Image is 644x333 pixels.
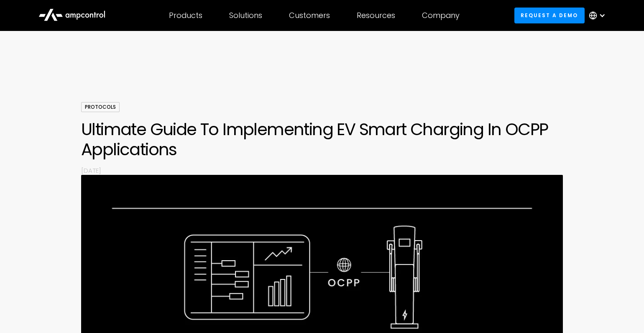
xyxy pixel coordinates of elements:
div: Protocols [81,102,120,112]
p: [DATE] [81,166,563,175]
div: Company [422,11,460,20]
a: Request a demo [514,8,585,23]
div: Products [169,11,202,20]
div: Solutions [229,11,262,20]
div: Customers [289,11,330,20]
div: Resources [357,11,395,20]
h1: Ultimate Guide To Implementing EV Smart Charging In OCPP Applications [81,119,563,159]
